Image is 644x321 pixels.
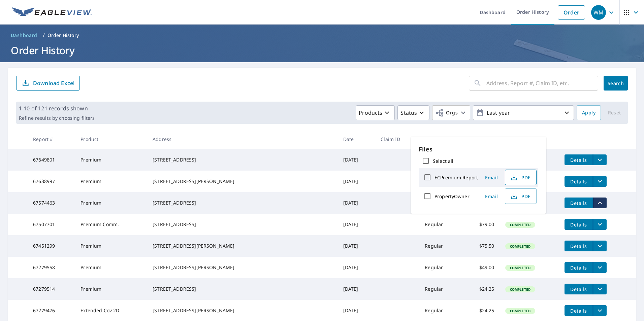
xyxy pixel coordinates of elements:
[19,115,95,121] p: Refine results by choosing filters
[75,278,147,300] td: Premium
[565,219,593,230] button: detailsBtn-67507701
[569,157,589,163] span: Details
[153,221,332,228] div: [STREET_ADDRESS]
[582,109,595,117] span: Apply
[569,221,589,228] span: Details
[569,178,589,185] span: Details
[483,193,500,200] span: Email
[11,32,37,39] span: Dashboard
[432,105,470,120] button: Orgs
[47,32,79,39] p: Order History
[565,305,593,316] button: detailsBtn-67279476
[8,30,636,41] nav: breadcrumb
[28,192,75,214] td: 67574463
[505,170,537,185] button: PDF
[397,105,429,120] button: Status
[153,243,332,249] div: [STREET_ADDRESS][PERSON_NAME]
[591,5,606,20] div: WM
[434,193,470,200] label: PropertyOwner
[486,74,598,93] input: Address, Report #, Claim ID, etc.
[75,257,147,278] td: Premium
[16,76,80,91] button: Download Excel
[28,257,75,278] td: 67279558
[28,171,75,192] td: 67638997
[75,149,147,171] td: Premium
[43,31,45,39] li: /
[565,176,593,187] button: detailsBtn-67638997
[419,235,462,257] td: Regular
[509,173,531,181] span: PDF
[506,287,535,292] span: Completed
[153,307,332,314] div: [STREET_ADDRESS][PERSON_NAME]
[153,286,332,292] div: [STREET_ADDRESS]
[400,109,417,117] p: Status
[604,76,628,91] button: Search
[28,214,75,235] td: 67507701
[28,235,75,257] td: 67451299
[435,109,458,117] span: Orgs
[338,192,376,214] td: [DATE]
[506,265,535,270] span: Completed
[481,191,502,202] button: Email
[569,264,589,271] span: Details
[8,30,40,41] a: Dashboard
[462,235,500,257] td: $75.50
[462,129,500,149] th: Cost
[609,80,622,86] span: Search
[419,129,462,149] th: Delivery
[28,278,75,300] td: 67279514
[419,257,462,278] td: Regular
[12,7,92,17] img: EV Logo
[506,244,535,249] span: Completed
[505,188,537,204] button: PDF
[28,149,75,171] td: 67649801
[419,214,462,235] td: Regular
[565,284,593,294] button: detailsBtn-67279514
[593,154,607,165] button: filesDropdownBtn-67649801
[569,243,589,249] span: Details
[153,178,332,185] div: [STREET_ADDRESS][PERSON_NAME]
[338,129,376,149] th: Date
[147,129,337,149] th: Address
[356,105,395,120] button: Products
[506,222,535,227] span: Completed
[153,200,332,206] div: [STREET_ADDRESS]
[359,109,382,117] p: Products
[419,145,538,154] p: Files
[484,107,563,119] p: Last year
[593,262,607,273] button: filesDropdownBtn-67279558
[153,156,332,163] div: [STREET_ADDRESS]
[569,200,589,206] span: Details
[509,192,531,200] span: PDF
[434,174,478,181] label: ECPremium Report
[338,214,376,235] td: [DATE]
[419,278,462,300] td: Regular
[75,235,147,257] td: Premium
[19,104,95,112] p: 1-10 of 121 records shown
[462,214,500,235] td: $79.00
[75,214,147,235] td: Premium Comm.
[558,5,585,20] a: Order
[593,198,607,208] button: filesDropdownBtn-67574463
[565,241,593,251] button: detailsBtn-67451299
[338,149,376,171] td: [DATE]
[338,235,376,257] td: [DATE]
[462,257,500,278] td: $49.00
[75,192,147,214] td: Premium
[8,43,636,57] h1: Order History
[569,308,589,314] span: Details
[338,171,376,192] td: [DATE]
[593,305,607,316] button: filesDropdownBtn-67279476
[28,129,75,149] th: Report #
[433,158,453,164] label: Select all
[569,286,589,292] span: Details
[593,219,607,230] button: filesDropdownBtn-67507701
[593,284,607,294] button: filesDropdownBtn-67279514
[565,154,593,165] button: detailsBtn-67649801
[33,79,74,87] p: Download Excel
[75,129,147,149] th: Product
[75,171,147,192] td: Premium
[506,309,535,313] span: Completed
[375,129,419,149] th: Claim ID
[473,105,574,120] button: Last year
